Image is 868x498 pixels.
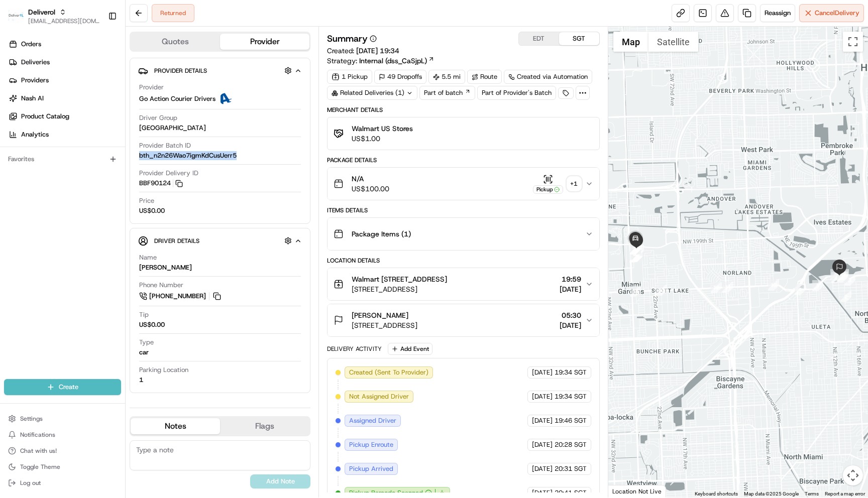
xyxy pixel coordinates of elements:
[532,392,553,401] span: [DATE]
[843,465,863,485] button: Map camera controls
[139,151,237,160] span: bth_n2n26Wao7igmKdCusUerr5
[4,54,125,70] a: Deliveries
[28,17,100,25] button: [EMAIL_ADDRESS][DOMAIN_NAME]
[467,70,502,84] div: Route
[359,56,427,66] span: Internal (dss_CaSjpL)
[327,46,399,56] span: Created:
[504,70,592,84] a: Created via Automation
[327,86,417,100] div: Related Deliveries (1)
[4,4,104,28] button: DeliverolDeliverol[EMAIL_ADDRESS][DOMAIN_NAME]
[560,284,581,294] span: [DATE]
[328,268,599,300] button: Walmart [STREET_ADDRESS][STREET_ADDRESS]19:59[DATE]
[139,123,206,133] span: [GEOGRAPHIC_DATA]
[139,291,223,302] a: [PHONE_NUMBER]
[349,368,428,377] span: Created (Sent To Provider)
[532,488,553,497] span: [DATE]
[533,174,563,194] button: Pickup
[4,72,125,88] a: Providers
[21,94,44,103] span: Nash AI
[327,345,382,353] div: Delivery Activity
[139,141,191,150] span: Provider Batch ID
[349,416,396,425] span: Assigned Driver
[625,229,645,249] div: 25
[722,282,733,293] div: 11
[805,491,819,496] a: Terms (opens in new tab)
[4,90,125,106] a: Nash AI
[711,282,722,293] div: 12
[139,348,149,357] div: car
[843,32,863,52] button: Toggle fullscreen view
[100,170,122,178] span: Pylon
[388,343,432,355] button: Add Event
[20,463,60,471] span: Toggle Theme
[349,488,432,497] button: Pickup Barcode Scanned
[555,392,587,401] span: 19:34 SGT
[4,428,121,442] button: Notifications
[559,32,599,45] button: SGT
[139,169,198,178] span: Provider Delivery ID
[20,146,77,156] span: Knowledge Base
[328,304,599,336] button: [PERSON_NAME][STREET_ADDRESS]05:30[DATE]
[21,40,41,49] span: Orders
[21,76,49,85] span: Providers
[648,32,698,52] button: Show satellite imagery
[768,280,779,291] div: 10
[555,368,587,377] span: 19:34 SGT
[139,83,164,92] span: Provider
[656,285,667,296] div: 13
[352,310,408,320] span: [PERSON_NAME]
[695,490,738,497] button: Keyboard shortcuts
[328,168,599,200] button: N/AUS$100.00Pickup+1
[374,70,426,84] div: 49 Dropoffs
[26,65,166,75] input: Clear
[4,127,125,143] a: Analytics
[34,96,165,106] div: Start new chat
[4,460,121,474] button: Toggle Theme
[154,67,207,75] span: Provider Details
[4,379,121,395] button: Create
[630,286,641,297] div: 14
[608,485,666,497] div: Location Not Live
[611,484,644,497] img: Google
[831,260,847,276] div: 26
[560,310,581,320] span: 05:30
[359,56,435,66] a: Internal (dss_CaSjpL)
[85,147,93,155] div: 💻
[139,113,177,122] span: Driver Group
[555,440,587,449] span: 20:28 SGT
[139,376,143,385] div: 1
[139,365,188,375] span: Parking Location
[131,418,220,434] button: Notes
[21,112,69,121] span: Product Catalog
[6,142,81,160] a: 📗Knowledge Base
[139,310,149,319] span: Tip
[327,106,599,114] div: Merchant Details
[744,491,799,496] span: Map data ©2025 Google
[138,62,302,79] button: Provider Details
[139,196,154,205] span: Price
[555,464,587,473] span: 20:31 SGT
[629,252,640,263] div: 15
[349,440,393,449] span: Pickup Enroute
[327,70,372,84] div: 1 Pickup
[532,464,553,473] span: [DATE]
[138,232,302,249] button: Driver Details
[352,123,413,134] span: Walmart US Stores
[4,151,121,167] div: Favorites
[10,96,28,114] img: 1736555255976-a54dd68f-1ca7-489b-9aae-adbdc363a1c4
[4,108,125,125] a: Product Catalog
[352,174,389,184] span: N/A
[81,142,165,160] a: 💻API Documentation
[139,338,154,347] span: Type
[760,4,795,22] button: Reassign
[352,320,417,330] span: [STREET_ADDRESS]
[139,263,192,272] div: [PERSON_NAME]
[831,272,842,283] div: 5
[327,156,599,164] div: Package Details
[419,86,475,100] a: Part of batch
[34,106,127,114] div: We're available if you need us!
[139,206,165,215] span: US$0.00
[139,320,165,329] div: US$0.00
[220,34,309,50] button: Provider
[220,418,309,434] button: Flags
